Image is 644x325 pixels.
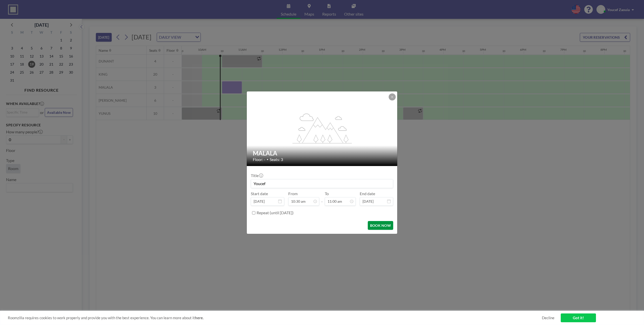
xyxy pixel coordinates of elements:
[253,149,392,157] h2: MALALA
[270,157,283,162] span: Seats: 3
[253,157,265,162] span: Floor: -
[267,157,268,161] span: •
[325,191,329,196] label: To
[293,113,352,143] g: flex-grow: 1.2;
[368,221,393,230] button: BOOK NOW
[251,173,263,178] label: Title
[542,315,554,320] a: Decline
[8,315,542,320] span: Roomzilla requires cookies to work properly and provide you with the best experience. You can lea...
[251,179,393,188] input: Youcef's reservation
[561,313,596,322] a: Got it!
[251,191,268,196] label: Start date
[288,191,298,196] label: From
[257,210,294,215] label: Repeat (until [DATE])
[195,315,204,320] a: here.
[321,193,323,204] span: -
[360,191,375,196] label: End date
